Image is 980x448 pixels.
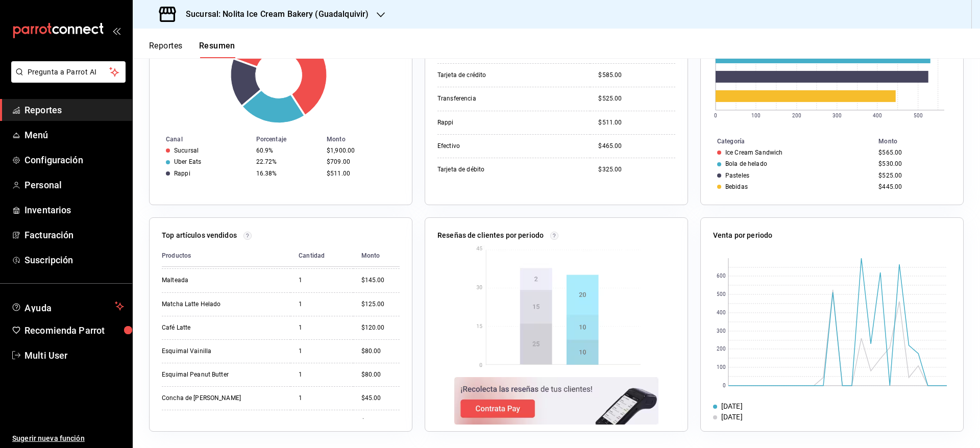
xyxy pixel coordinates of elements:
[725,172,749,179] div: Pasteles
[437,94,540,103] div: Transferencia
[299,370,345,379] div: 1
[437,165,540,174] div: Tarjeta de débito
[12,433,124,444] span: Sugerir nueva función
[28,67,110,78] span: Pregunta a Parrot AI
[252,134,323,145] th: Porcentaje
[598,71,675,80] div: $585.00
[598,165,675,174] div: $325.00
[361,323,400,332] div: $120.00
[299,417,345,426] div: 1
[437,142,540,151] div: Efectivo
[353,245,400,267] th: Monto
[11,61,126,83] button: Pregunta a Parrot AI
[914,113,923,118] text: 500
[174,147,199,154] div: Sucursal
[24,128,124,142] span: Menú
[437,230,544,241] p: Reseñas de clientes por periodo
[701,136,874,147] th: Categoría
[878,183,947,190] div: $445.00
[713,230,772,241] p: Venta por periodo
[162,300,264,309] div: Matcha Latte Helado
[162,394,264,403] div: Concha de [PERSON_NAME]
[162,370,264,379] div: Esquimal Peanut Butter
[437,118,540,127] div: Rappi
[178,8,369,20] h3: Sucursal: Nolita Ice Cream Bakery (Guadalquivir)
[24,203,124,217] span: Inventarios
[299,276,345,285] div: 1
[878,172,947,179] div: $525.00
[598,142,675,151] div: $465.00
[725,183,748,190] div: Bebidas
[725,149,782,156] div: Ice Cream Sandwich
[714,113,717,118] text: 0
[174,170,190,177] div: Rappi
[256,170,318,177] div: 16.38%
[24,178,124,192] span: Personal
[149,41,183,58] button: Reportes
[717,365,726,370] text: 100
[162,417,264,426] div: Agua embotellada
[162,323,264,332] div: Café Latte
[150,134,252,145] th: Canal
[751,113,761,118] text: 100
[24,153,124,167] span: Configuración
[721,412,743,422] div: [DATE]
[725,160,767,167] div: Bola de helado
[24,300,111,312] span: Ayuda
[24,323,124,337] span: Recomienda Parrot
[721,401,743,412] div: [DATE]
[199,41,235,58] button: Resumen
[832,113,842,118] text: 300
[256,147,318,154] div: 60.9%
[598,118,675,127] div: $511.00
[792,113,801,118] text: 200
[323,134,412,145] th: Monto
[361,394,400,403] div: $45.00
[717,329,726,334] text: 300
[878,149,947,156] div: $565.00
[24,349,124,362] span: Multi User
[717,273,726,279] text: 600
[149,41,235,58] div: navigation tabs
[327,147,396,154] div: $1,900.00
[717,310,726,316] text: 400
[162,230,237,241] p: Top artículos vendidos
[878,160,947,167] div: $530.00
[24,228,124,242] span: Facturación
[112,27,120,35] button: open_drawer_menu
[256,158,318,165] div: 22.72%
[361,300,400,309] div: $125.00
[162,276,264,285] div: Malteada
[7,74,126,85] a: Pregunta a Parrot AI
[717,346,726,352] text: 200
[327,158,396,165] div: $709.00
[717,292,726,297] text: 500
[162,347,264,356] div: Esquimal Vainilla
[723,383,726,389] text: 0
[299,394,345,403] div: 1
[299,300,345,309] div: 1
[327,170,396,177] div: $511.00
[290,245,353,267] th: Cantidad
[299,347,345,356] div: 1
[299,323,345,332] div: 1
[24,103,124,117] span: Reportes
[361,417,400,426] div: $30.00
[437,71,540,80] div: Tarjeta de crédito
[361,347,400,356] div: $80.00
[873,113,882,118] text: 400
[162,245,290,267] th: Productos
[598,94,675,103] div: $525.00
[174,158,201,165] div: Uber Eats
[874,136,963,147] th: Monto
[24,253,124,267] span: Suscripción
[361,370,400,379] div: $80.00
[361,276,400,285] div: $145.00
